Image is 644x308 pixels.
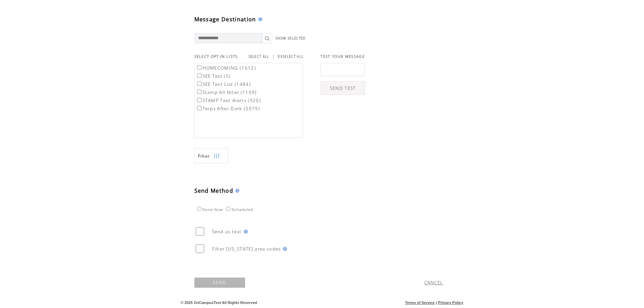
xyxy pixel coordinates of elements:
[276,36,306,41] a: SHOW SELECTED
[197,81,201,86] input: SEE Text List (1484)
[194,16,256,23] span: Message Destination
[197,90,201,94] input: Stamp All Niter (1109)
[197,207,201,211] input: Send Now
[214,148,220,164] img: filters.png
[424,280,443,286] a: CANCEL
[197,73,201,78] input: SEE Test (5)
[198,153,210,159] span: Show filters
[212,246,281,252] span: Filter [US_STATE] area codes
[196,73,231,79] label: SEE Test (5)
[438,301,463,305] a: Privacy Policy
[181,301,257,305] span: © 2025 OnCampusText All Rights Reserved
[405,301,435,305] a: Terms of Service
[248,54,269,59] a: SELECT ALL
[197,98,201,102] input: STAMP Text Alerts (920)
[233,189,239,193] img: help.gif
[224,208,253,212] label: Scheduled
[278,54,304,59] a: DESELECT ALL
[194,187,234,194] span: Send Method
[196,65,256,71] label: HOMECOMING (1612)
[281,247,287,251] img: help.gif
[194,148,228,163] a: Filter
[196,97,261,103] label: STAMP Text Alerts (920)
[272,53,275,60] span: |
[320,54,365,59] span: TEST YOUR MESSAGE
[212,229,242,235] span: Send as test
[256,17,262,21] img: help.gif
[196,81,251,87] label: SEE Text List (1484)
[197,106,201,110] input: Terps After Dark (3079)
[194,278,245,288] a: SEND
[436,301,437,305] span: |
[195,208,223,212] label: Send Now
[197,65,201,70] input: HOMECOMING (1612)
[196,89,257,95] label: Stamp All Niter (1109)
[320,81,365,95] a: SEND TEST
[226,207,231,211] input: Scheduled
[242,230,248,234] img: help.gif
[194,54,238,59] span: SELECT OPT-IN LISTS
[196,105,260,112] label: Terps After Dark (3079)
